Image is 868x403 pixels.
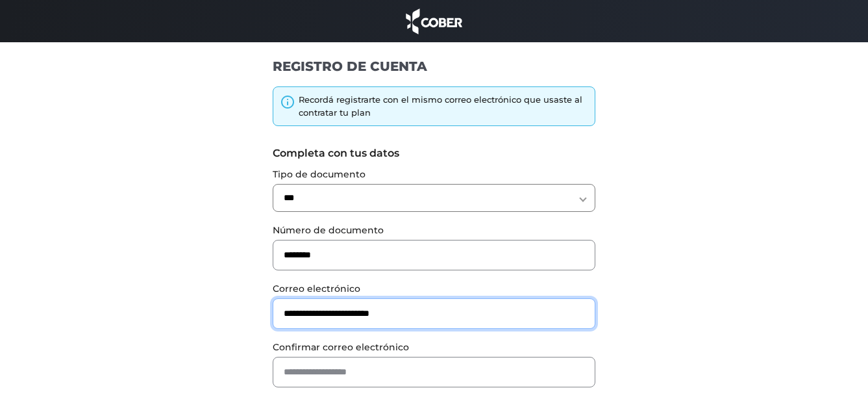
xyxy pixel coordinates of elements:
[403,6,466,36] img: cober_marca.png
[299,94,588,119] div: Recordá registrarte con el mismo correo electrónico que usaste al contratar tu plan
[273,58,595,75] h1: REGISTRO DE CUENTA
[273,341,595,354] label: Confirmar correo electrónico
[273,146,595,161] label: Completa con tus datos
[273,224,595,237] label: Número de documento
[273,168,595,181] label: Tipo de documento
[273,282,595,296] label: Correo electrónico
